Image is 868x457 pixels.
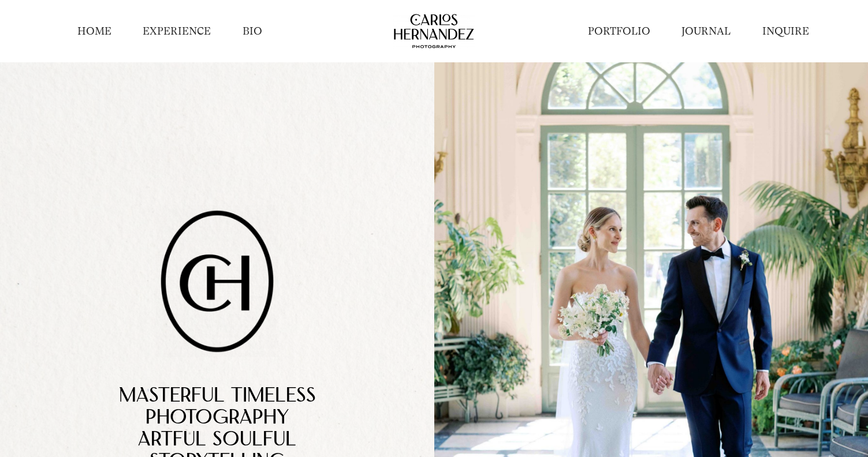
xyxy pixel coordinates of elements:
[143,24,211,39] a: EXPERIENCE
[119,387,316,407] span: Masterful TimelEss
[681,24,731,39] a: JOURNAL
[243,24,262,39] a: BIO
[762,24,809,39] a: INQUIRE
[146,409,289,429] span: PhotoGrAphy
[77,24,111,39] a: HOME
[588,24,650,39] a: PORTFOLIO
